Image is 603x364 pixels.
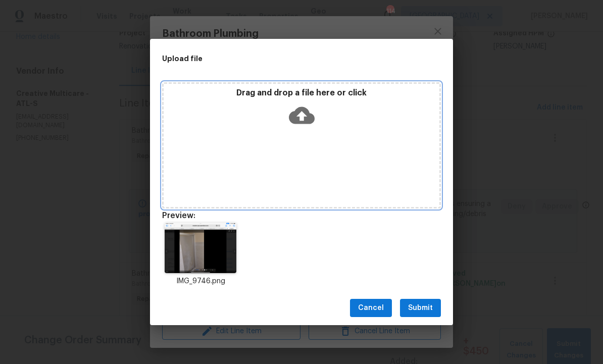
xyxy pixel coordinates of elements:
p: IMG_9746.png [162,276,239,287]
button: Cancel [350,299,392,318]
button: Submit [400,299,441,318]
span: Cancel [358,302,384,315]
span: Submit [408,302,433,315]
img: DVldAAAAAElFTkSuQmCC [165,223,237,273]
p: Drag and drop a file here or click [164,88,439,98]
h2: Upload file [162,53,395,64]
